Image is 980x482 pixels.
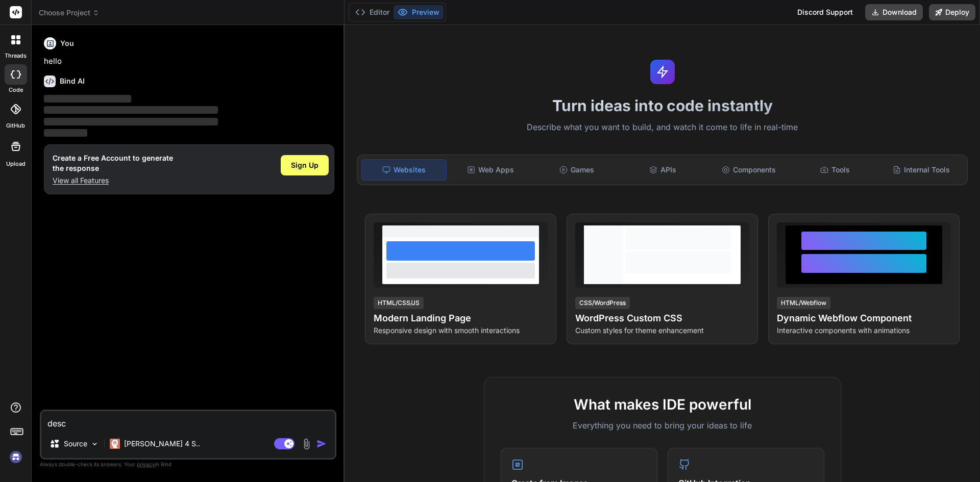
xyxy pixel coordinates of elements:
img: Pick Models [90,440,99,448]
p: Interactive components with animations [777,325,951,336]
span: ‌ [44,95,131,103]
h6: Bind AI [60,76,85,86]
div: Discord Support [791,4,859,20]
label: code [9,86,23,94]
p: Source [64,439,87,449]
span: Sign Up [291,160,318,170]
h4: WordPress Custom CSS [575,311,749,325]
div: Games [535,159,619,181]
p: Custom styles for theme enhancement [575,325,749,336]
button: Preview [394,5,444,19]
h4: Modern Landing Page [374,311,548,325]
label: GitHub [6,121,25,130]
h6: You [60,38,74,48]
div: Components [707,159,791,181]
p: Always double-check its answers. Your in Bind [40,460,336,469]
p: Describe what you want to build, and watch it come to life in real-time [351,121,974,134]
img: signin [7,448,24,466]
div: Internal Tools [879,159,963,181]
img: attachment [301,438,312,450]
p: View all Features [53,175,173,186]
div: HTML/CSS/JS [374,297,424,309]
img: Claude 4 Sonnet [110,439,120,449]
p: hello [44,56,334,67]
span: ‌ [44,118,218,125]
div: APIs [621,159,705,181]
button: Download [865,4,923,20]
h4: Dynamic Webflow Component [777,311,951,325]
span: ‌ [44,129,87,137]
img: icon [316,439,327,449]
div: Web Apps [449,159,533,181]
div: CSS/WordPress [575,297,630,309]
span: privacy [137,461,155,467]
button: Deploy [929,4,975,20]
p: Everything you need to bring your ideas to life [501,419,824,432]
textarea: desc [41,411,335,429]
p: [PERSON_NAME] 4 S.. [124,439,200,449]
p: Responsive design with smooth interactions [374,325,548,336]
button: Editor [351,5,394,19]
div: Tools [793,159,877,181]
div: HTML/Webflow [777,297,830,309]
div: Websites [361,159,447,181]
h1: Create a Free Account to generate the response [53,153,173,173]
label: threads [5,52,27,60]
h1: Turn ideas into code instantly [351,96,974,115]
label: Upload [6,160,26,168]
span: ‌ [44,106,218,114]
span: Choose Project [39,8,100,18]
h2: What makes IDE powerful [501,394,824,415]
